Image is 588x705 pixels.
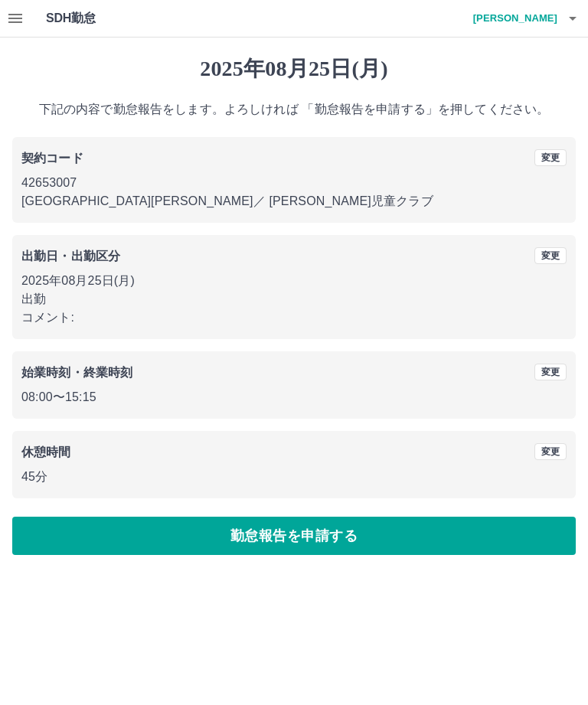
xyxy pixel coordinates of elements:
button: 変更 [534,247,567,264]
b: 出勤日・出勤区分 [21,250,120,263]
p: 08:00 〜 15:15 [21,388,567,406]
button: 勤怠報告を申請する [12,517,576,555]
p: 45分 [21,468,567,486]
button: 変更 [534,443,567,460]
button: 変更 [534,364,567,380]
b: 始業時刻・終業時刻 [21,366,132,379]
b: 休憩時間 [21,446,71,459]
b: 契約コード [21,152,83,165]
p: 出勤 [21,290,567,308]
h1: 2025年08月25日(月) [12,56,576,82]
p: コメント: [21,308,567,327]
p: 2025年08月25日(月) [21,272,567,290]
p: 下記の内容で勤怠報告をします。よろしければ 「勤怠報告を申請する」を押してください。 [12,100,576,119]
p: [GEOGRAPHIC_DATA][PERSON_NAME] ／ [PERSON_NAME]児童クラブ [21,192,567,211]
button: 変更 [534,149,567,166]
p: 42653007 [21,174,567,192]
